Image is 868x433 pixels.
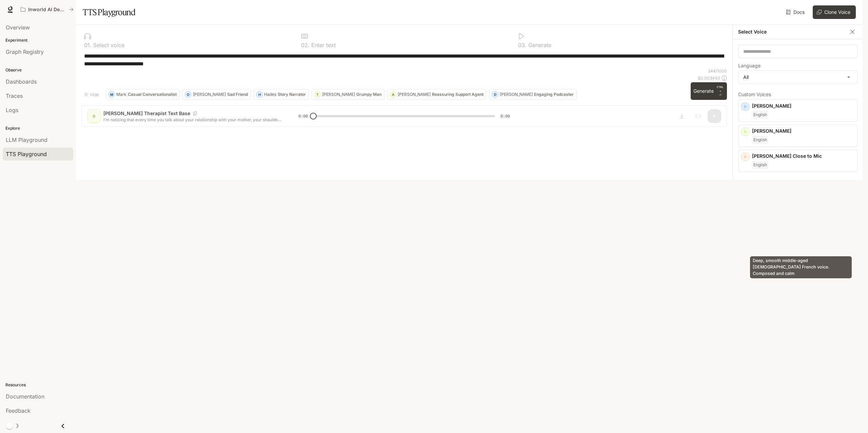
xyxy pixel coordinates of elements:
[185,89,191,100] div: O
[18,3,77,16] button: All workspaces
[785,5,807,19] a: Docs
[301,42,310,48] p: 0 2 .
[322,92,355,96] p: [PERSON_NAME]
[106,89,180,100] button: MMarkCasual Conversationalist
[716,85,724,97] p: ⏎
[356,92,381,96] p: Grumpy Man
[28,7,66,13] p: Inworld AI Demos
[750,256,852,278] div: Deep, smooth middle-aged [DEMOGRAPHIC_DATA] French voice. Composed and calm
[708,68,727,74] p: 344 / 1000
[752,111,768,119] span: English
[398,92,431,96] p: [PERSON_NAME]
[752,103,854,109] p: [PERSON_NAME]
[813,5,856,19] button: Clone Voice
[432,92,484,96] p: Reassuring Support Agent
[128,92,177,96] p: Casual Conversationalist
[534,92,574,96] p: Engaging Podcaster
[738,63,761,68] p: Language
[81,89,103,100] button: Hide
[116,92,126,96] p: Mark
[84,42,92,48] p: 0 1 .
[691,82,727,100] button: GenerateCTRL +⏎
[752,161,768,169] span: English
[752,128,854,134] p: [PERSON_NAME]
[310,42,336,48] p: Enter text
[193,92,226,96] p: [PERSON_NAME]
[716,85,724,93] p: CTRL +
[182,89,251,100] button: O[PERSON_NAME]Sad Friend
[738,71,857,84] div: All
[278,92,306,96] p: Story Narrator
[92,42,124,48] p: Select voice
[518,42,527,48] p: 0 3 .
[390,89,396,100] div: A
[500,92,533,96] p: [PERSON_NAME]
[227,92,248,96] p: Sad Friend
[752,153,854,159] p: [PERSON_NAME] Close to Mic
[254,89,309,100] button: HHadesStory Narrator
[314,89,320,100] div: T
[387,89,487,100] button: A[PERSON_NAME]Reassuring Support Agent
[264,92,276,96] p: Hades
[256,89,262,100] div: H
[83,5,135,19] h1: TTS Playground
[738,92,857,97] p: Custom Voices
[108,89,115,100] div: M
[752,136,768,144] span: English
[489,89,577,100] button: D[PERSON_NAME]Engaging Podcaster
[312,89,384,100] button: T[PERSON_NAME]Grumpy Man
[698,75,720,81] p: $ 0.003440
[492,89,498,100] div: D
[527,42,551,48] p: Generate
